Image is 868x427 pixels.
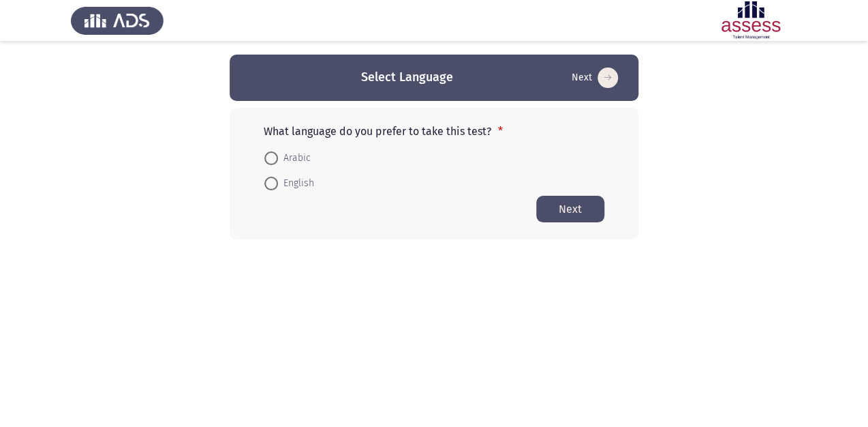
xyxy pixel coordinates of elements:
h3: Select Language [361,69,453,86]
span: Arabic [278,150,311,166]
img: Assessment logo of ASSESS Focus 4 Modules (EN/AR) - RME - Intermediate [704,1,797,40]
p: What language do you prefer to take this test? [264,125,604,138]
button: Start assessment [568,67,622,89]
button: Start assessment [536,196,604,222]
span: English [278,175,314,192]
img: Assess Talent Management logo [71,1,164,40]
